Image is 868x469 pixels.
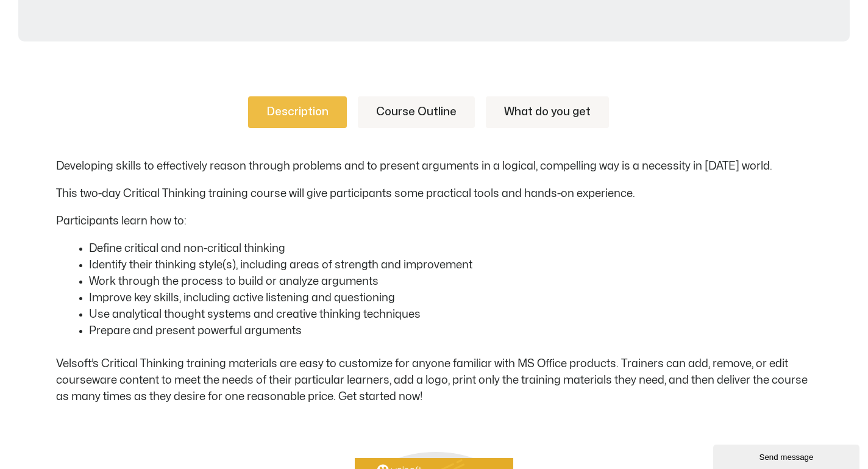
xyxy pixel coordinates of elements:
[89,240,812,257] li: Define critical and non-critical thinking
[358,96,475,128] a: Course Outline
[56,356,812,405] p: Velsoft’s Critical Thinking training materials are easy to customize for anyone familiar with MS ...
[89,323,812,339] li: Prepare and present powerful arguments
[713,442,862,469] iframe: chat widget
[89,306,812,323] li: Use analytical thought systems and creative thinking techniques
[56,213,812,229] p: Participants learn how to:
[89,257,812,273] li: Identify their thinking style(s), including areas of strength and improvement
[248,96,347,128] a: Description
[486,96,609,128] a: What do you get
[89,273,812,290] li: Work through the process to build or analyze arguments
[89,290,812,306] li: Improve key skills, including active listening and questioning
[56,158,812,174] p: Developing skills to effectively reason through problems and to present arguments in a logical, c...
[56,185,812,202] p: This two-day Critical Thinking training course will give participants some practical tools and ha...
